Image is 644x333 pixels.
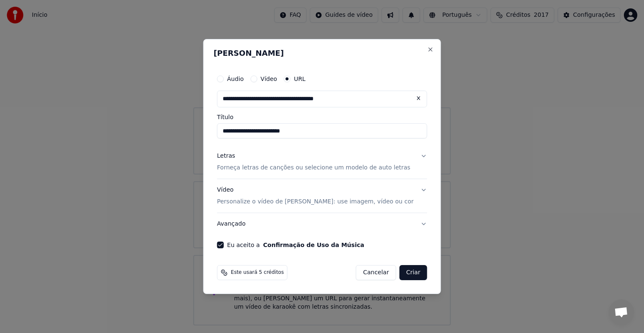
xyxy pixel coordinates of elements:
[400,265,427,280] button: Criar
[217,164,410,172] p: Forneça letras de canções ou selecione um modelo de auto letras
[217,198,414,206] p: Personalize o vídeo de [PERSON_NAME]: use imagem, vídeo ou cor
[214,49,431,57] h2: [PERSON_NAME]
[263,242,364,248] button: Eu aceito a
[217,186,414,206] div: Vídeo
[217,114,427,120] label: Título
[294,76,306,82] label: URL
[260,76,277,82] label: Vídeo
[217,152,235,160] div: Letras
[231,269,284,276] span: Este usará 5 créditos
[356,265,396,280] button: Cancelar
[217,179,427,213] button: VídeoPersonalize o vídeo de [PERSON_NAME]: use imagem, vídeo ou cor
[227,242,364,248] label: Eu aceito a
[227,76,244,82] label: Áudio
[217,145,427,179] button: LetrasForneça letras de canções ou selecione um modelo de auto letras
[217,213,427,235] button: Avançado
